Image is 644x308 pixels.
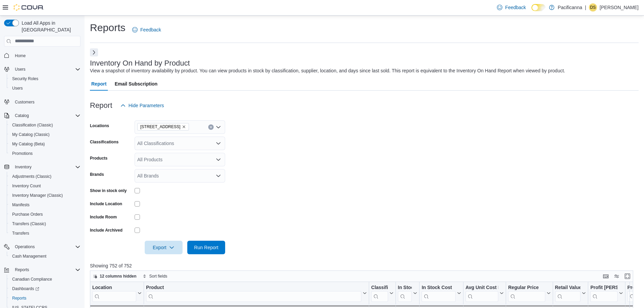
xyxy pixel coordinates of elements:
[9,140,80,148] span: My Catalog (Beta)
[12,98,37,106] a: Customers
[9,285,42,293] a: Dashboards
[12,132,50,137] span: My Catalog (Classic)
[90,214,117,220] label: Include Room
[7,172,83,181] button: Adjustments (Classic)
[7,139,83,149] button: My Catalog (Beta)
[589,3,597,11] div: Darren Saunders
[7,219,83,229] button: Transfers (Classic)
[12,163,80,171] span: Inventory
[90,172,104,177] label: Brands
[9,182,80,190] span: Inventory Count
[508,284,545,302] div: Regular Price
[12,221,46,227] span: Transfers (Classic)
[90,67,565,74] div: View a snapshot of inventory availability by product. You can view products in stock by classific...
[531,4,546,11] input: Dark Mode
[149,241,178,254] span: Export
[555,284,581,302] div: Retail Value In Stock
[12,122,53,128] span: Classification (Classic)
[14,4,44,11] img: Cova
[590,284,617,302] div: Profit Margin ($)
[9,191,80,199] span: Inventory Manager (Classic)
[7,229,83,238] button: Transfers
[7,84,83,93] button: Users
[7,210,83,219] button: Purchase Orders
[9,275,55,283] a: Canadian Compliance
[466,284,504,302] button: Avg Unit Cost In Stock
[12,141,45,147] span: My Catalog (Beta)
[466,284,498,302] div: Avg Unit Cost In Stock
[15,244,35,250] span: Operations
[398,284,412,291] div: In Stock Qty
[9,140,48,148] a: My Catalog (Beta)
[494,1,528,14] a: Feedback
[12,163,34,171] button: Inventory
[216,124,221,130] button: Open list of options
[12,266,80,274] span: Reports
[12,98,80,106] span: Customers
[1,97,83,107] button: Customers
[371,284,388,302] div: Classification
[137,123,189,131] span: 1881 Fort Street
[7,74,83,84] button: Security Roles
[9,210,46,218] a: Purchase Orders
[216,141,221,146] button: Open list of options
[140,26,161,33] span: Feedback
[9,191,66,199] a: Inventory Manager (Classic)
[12,193,63,198] span: Inventory Manager (Classic)
[9,220,49,228] a: Transfers (Classic)
[12,295,26,301] span: Reports
[12,51,80,60] span: Home
[12,286,39,291] span: Dashboards
[140,272,170,280] button: Sort fields
[12,86,23,91] span: Users
[590,284,623,302] button: Profit [PERSON_NAME] ($)
[129,23,164,37] a: Feedback
[12,202,29,208] span: Manifests
[7,275,83,284] button: Canadian Compliance
[422,284,461,302] button: In Stock Cost
[7,252,83,261] button: Cash Management
[9,252,80,260] span: Cash Management
[466,284,498,291] div: Avg Unit Cost In Stock
[7,191,83,200] button: Inventory Manager (Classic)
[1,265,83,275] button: Reports
[7,293,83,303] button: Reports
[208,124,214,130] button: Clear input
[9,275,80,283] span: Canadian Compliance
[15,113,29,118] span: Catalog
[90,201,122,207] label: Include Location
[91,77,106,91] span: Report
[12,65,28,73] button: Users
[90,101,112,110] h3: Report
[7,130,83,139] button: My Catalog (Classic)
[371,284,393,302] button: Classification
[555,284,581,291] div: Retail Value In Stock
[9,229,32,237] a: Transfers
[7,181,83,191] button: Inventory Count
[12,254,46,259] span: Cash Management
[19,20,80,33] span: Load All Apps in [GEOGRAPHIC_DATA]
[182,125,186,129] button: Remove 1881 Fort Street from selection in this group
[128,102,164,109] span: Hide Parameters
[613,272,621,280] button: Display options
[12,151,33,156] span: Promotions
[9,285,80,293] span: Dashboards
[90,272,139,280] button: 12 columns hidden
[12,112,31,120] button: Catalog
[9,131,80,139] span: My Catalog (Classic)
[9,220,80,228] span: Transfers (Classic)
[7,284,83,293] a: Dashboards
[92,284,136,302] div: Location
[9,75,41,83] a: Security Roles
[9,131,52,139] a: My Catalog (Classic)
[1,51,83,61] button: Home
[140,123,181,130] span: [STREET_ADDRESS]
[623,272,631,280] button: Enter fullscreen
[508,284,545,291] div: Regular Price
[422,284,455,302] div: In Stock Cost
[585,3,586,11] p: |
[12,112,80,120] span: Catalog
[90,188,127,193] label: Show in stock only
[9,121,80,129] span: Classification (Classic)
[9,294,80,302] span: Reports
